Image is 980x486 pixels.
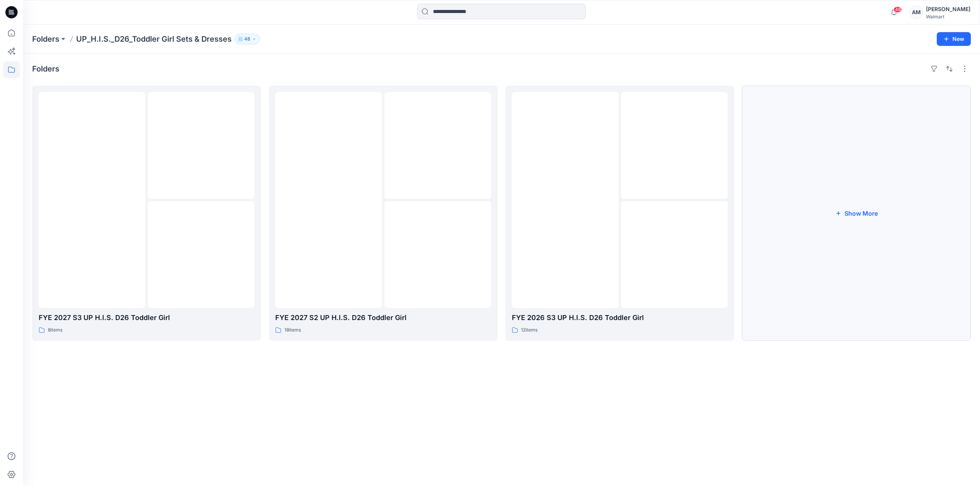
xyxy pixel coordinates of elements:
[909,5,923,19] div: AM
[512,312,728,323] p: FYE 2026 S3 UP H.I.S. D26 Toddler Girl
[926,14,970,20] div: Walmart
[521,326,537,334] p: 12 items
[39,312,255,323] p: FYE 2027 S3 UP H.I.S. D26 Toddler Girl
[32,34,59,44] a: Folders
[48,326,62,334] p: 8 items
[505,86,734,341] a: folder 1folder 2folder 3FYE 2026 S3 UP H.I.S. D26 Toddler Girl12items
[284,326,301,334] p: 18 items
[926,5,970,14] div: [PERSON_NAME]
[76,34,232,44] p: UP_H.I.S._D26_Toddler Girl Sets & Dresses
[937,32,971,46] button: New
[269,86,498,341] a: folder 1folder 2folder 3FYE 2027 S2 UP H.I.S. D26 Toddler Girl18items
[742,86,971,341] button: Show More
[32,64,59,73] h4: Folders
[235,34,260,44] button: 48
[893,7,902,13] span: 48
[244,35,250,43] p: 48
[275,312,491,323] p: FYE 2027 S2 UP H.I.S. D26 Toddler Girl
[32,86,261,341] a: folder 1folder 2folder 3FYE 2027 S3 UP H.I.S. D26 Toddler Girl8items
